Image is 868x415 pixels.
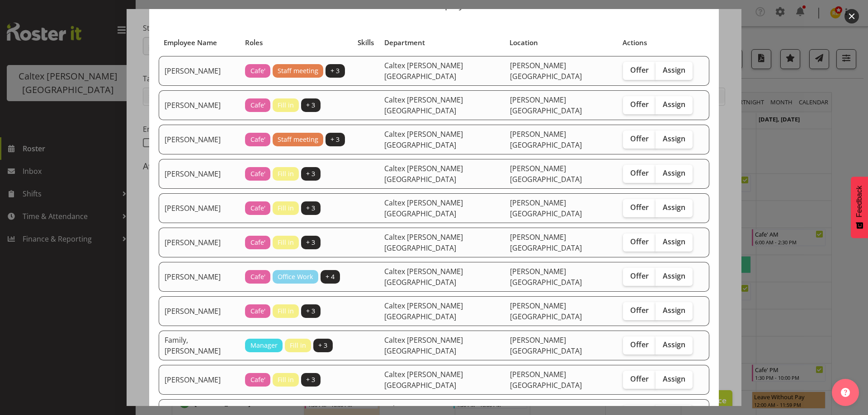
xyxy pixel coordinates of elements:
div: Skills [358,37,374,48]
div: Department [384,37,500,48]
span: Assign [663,374,685,383]
span: Staff meeting [278,66,318,76]
span: Staff meeting [278,135,318,145]
span: Fill in [278,375,294,385]
td: Family, [PERSON_NAME] [159,331,240,360]
span: Cafe' [250,100,265,110]
span: + 4 [325,272,335,282]
div: Location [509,37,613,48]
span: Cafe' [250,306,265,316]
span: + 3 [306,203,315,213]
div: Actions [623,37,693,48]
img: help-xxl-2.png [841,388,850,397]
td: [PERSON_NAME] [159,296,240,326]
span: Caltex [PERSON_NAME][GEOGRAPHIC_DATA] [384,129,463,150]
span: [PERSON_NAME][GEOGRAPHIC_DATA] [510,163,582,184]
span: Fill in [278,203,294,213]
span: Assign [663,168,685,177]
span: Fill in [278,100,294,110]
span: Cafe' [250,375,265,385]
span: Feedback [855,186,863,217]
span: Offer [630,374,649,383]
span: Caltex [PERSON_NAME][GEOGRAPHIC_DATA] [384,232,463,253]
span: Caltex [PERSON_NAME][GEOGRAPHIC_DATA] [384,198,463,219]
td: [PERSON_NAME] [159,228,240,257]
span: Cafe' [250,238,265,247]
span: Cafe' [250,66,265,76]
span: [PERSON_NAME][GEOGRAPHIC_DATA] [510,198,582,219]
td: [PERSON_NAME] [159,159,240,189]
span: Fill in [290,340,306,350]
span: Assign [663,203,685,212]
span: + 3 [330,66,340,76]
div: Roles [245,37,347,48]
div: Employee Name [164,37,235,48]
span: [PERSON_NAME][GEOGRAPHIC_DATA] [510,266,582,287]
td: [PERSON_NAME] [159,365,240,395]
span: Cafe' [250,203,265,213]
span: Fill in [278,306,294,316]
span: Offer [630,306,649,315]
span: Offer [630,65,649,75]
span: Office Work [278,272,313,282]
span: Offer [630,100,649,109]
span: [PERSON_NAME][GEOGRAPHIC_DATA] [510,95,582,116]
span: + 3 [318,340,327,350]
span: Caltex [PERSON_NAME][GEOGRAPHIC_DATA] [384,163,463,184]
span: Assign [663,65,685,75]
span: Cafe' [250,272,265,282]
span: Caltex [PERSON_NAME][GEOGRAPHIC_DATA] [384,369,463,390]
span: + 3 [306,169,315,179]
td: [PERSON_NAME] [159,90,240,120]
span: Offer [630,134,649,143]
td: [PERSON_NAME] [159,125,240,154]
td: [PERSON_NAME] [159,56,240,86]
button: Feedback - Show survey [851,177,868,238]
span: Assign [663,306,685,315]
span: Cafe' [250,169,265,179]
span: Offer [630,237,649,246]
td: [PERSON_NAME] [159,193,240,223]
span: Manager [250,340,278,350]
span: + 3 [306,306,315,316]
span: Caltex [PERSON_NAME][GEOGRAPHIC_DATA] [384,335,463,356]
span: Cafe' [250,135,265,145]
span: Offer [630,271,649,280]
span: Assign [663,340,685,349]
span: Caltex [PERSON_NAME][GEOGRAPHIC_DATA] [384,266,463,287]
span: Fill in [278,238,294,247]
span: Caltex [PERSON_NAME][GEOGRAPHIC_DATA] [384,95,463,116]
span: [PERSON_NAME][GEOGRAPHIC_DATA] [510,232,582,253]
span: + 3 [306,100,315,110]
span: Assign [663,100,685,109]
span: [PERSON_NAME][GEOGRAPHIC_DATA] [510,369,582,390]
span: Offer [630,203,649,212]
span: Caltex [PERSON_NAME][GEOGRAPHIC_DATA] [384,301,463,322]
span: [PERSON_NAME][GEOGRAPHIC_DATA] [510,335,582,356]
span: Assign [663,237,685,246]
span: Assign [663,271,685,280]
span: Offer [630,168,649,177]
span: + 3 [330,135,340,145]
span: + 3 [306,375,315,385]
span: Offer [630,340,649,349]
td: [PERSON_NAME] [159,262,240,292]
span: [PERSON_NAME][GEOGRAPHIC_DATA] [510,129,582,150]
span: [PERSON_NAME][GEOGRAPHIC_DATA] [510,301,582,322]
span: [PERSON_NAME][GEOGRAPHIC_DATA] [510,61,582,81]
span: Fill in [278,169,294,179]
span: Caltex [PERSON_NAME][GEOGRAPHIC_DATA] [384,61,463,81]
span: Assign [663,134,685,143]
span: + 3 [306,238,315,247]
